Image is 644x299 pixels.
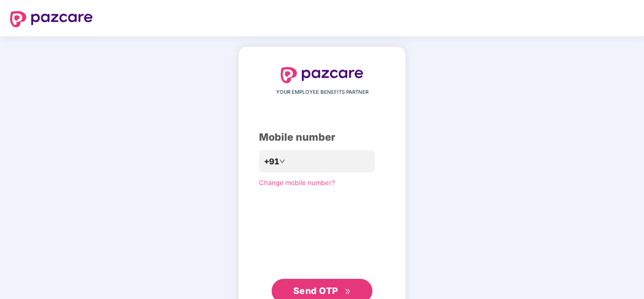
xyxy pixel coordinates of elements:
div: Mobile number [259,130,385,145]
span: down [279,158,285,164]
img: logo [10,11,93,27]
a: Change mobile number? [259,178,335,187]
span: Send OTP [293,285,338,296]
img: logo [281,67,363,83]
span: double-right [345,288,351,295]
span: +91 [264,155,279,168]
span: YOUR EMPLOYEE BENEFITS PARTNER [276,88,368,96]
